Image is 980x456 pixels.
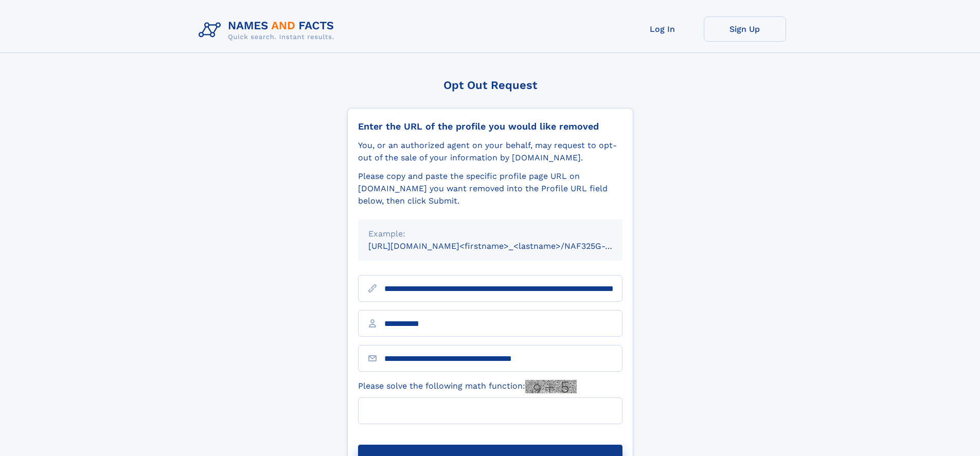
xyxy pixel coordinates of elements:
[358,170,622,207] div: Please copy and paste the specific profile page URL on [DOMAIN_NAME] you want removed into the Pr...
[358,380,577,393] label: Please solve the following math function:
[358,121,622,132] div: Enter the URL of the profile you would like removed
[368,228,612,240] div: Example:
[621,16,704,42] a: Log In
[347,79,633,92] div: Opt Out Request
[358,139,622,164] div: You, or an authorized agent on your behalf, may request to opt-out of the sale of your informatio...
[704,16,786,42] a: Sign Up
[194,16,343,44] img: Logo Names and Facts
[368,241,642,251] small: [URL][DOMAIN_NAME]<firstname>_<lastname>/NAF325G-xxxxxxxx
